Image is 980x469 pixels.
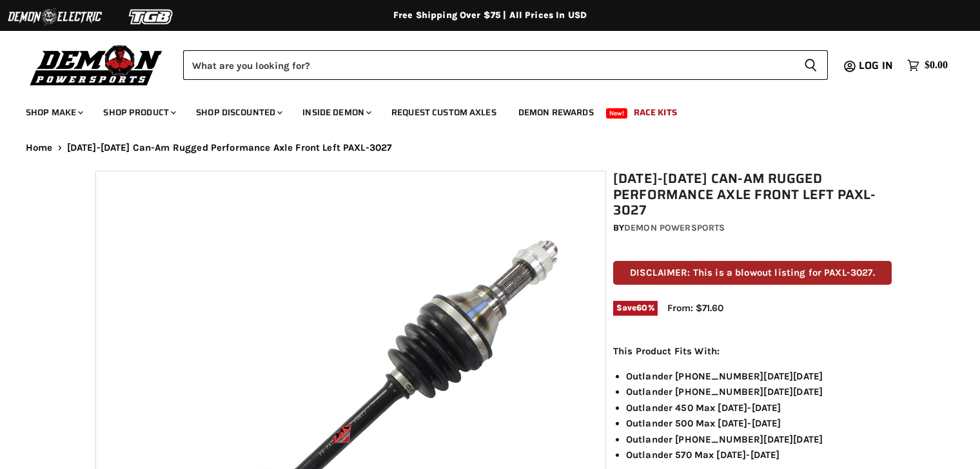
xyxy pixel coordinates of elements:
p: This Product Fits With: [613,343,892,359]
img: TGB Logo 2 [103,5,200,29]
img: Demon Electric Logo 2 [6,5,103,29]
a: Shop Make [16,99,91,126]
span: [DATE]-[DATE] Can-Am Rugged Performance Axle Front Left PAXL-3027 [67,142,392,153]
a: Shop Product [93,99,184,126]
span: New! [606,108,628,119]
p: DISCLAIMER: This is a blowout listing for PAXL-3027. [613,261,892,285]
li: Outlander 450 Max [DATE]-[DATE] [626,400,892,416]
input: Search [183,50,794,80]
a: Home [26,142,53,153]
ul: Main menu [16,94,945,126]
h1: [DATE]-[DATE] Can-Am Rugged Performance Axle Front Left PAXL-3027 [613,171,892,218]
span: Log in [859,57,893,73]
form: Product [183,50,828,80]
span: 60 [636,303,647,312]
a: Race Kits [624,99,687,126]
div: by [613,221,892,235]
a: Log in [853,60,901,72]
li: Outlander 500 Max [DATE]-[DATE] [626,416,892,431]
span: $0.00 [925,59,948,72]
a: Inside Demon [293,99,379,126]
li: Outlander [PHONE_NUMBER][DATE][DATE] [626,384,892,399]
span: Save % [613,301,658,315]
a: Demon Powersports [624,222,725,233]
span: From: $71.60 [667,302,723,314]
li: Outlander 570 Max [DATE]-[DATE] [626,447,892,463]
a: Demon Rewards [509,99,603,126]
button: Search [794,50,828,80]
a: $0.00 [901,56,954,75]
a: Shop Discounted [186,99,290,126]
li: Outlander [PHONE_NUMBER][DATE][DATE] [626,368,892,384]
img: Demon Powersports [26,42,167,88]
a: Request Custom Axles [382,99,506,126]
li: Outlander [PHONE_NUMBER][DATE][DATE] [626,432,892,447]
